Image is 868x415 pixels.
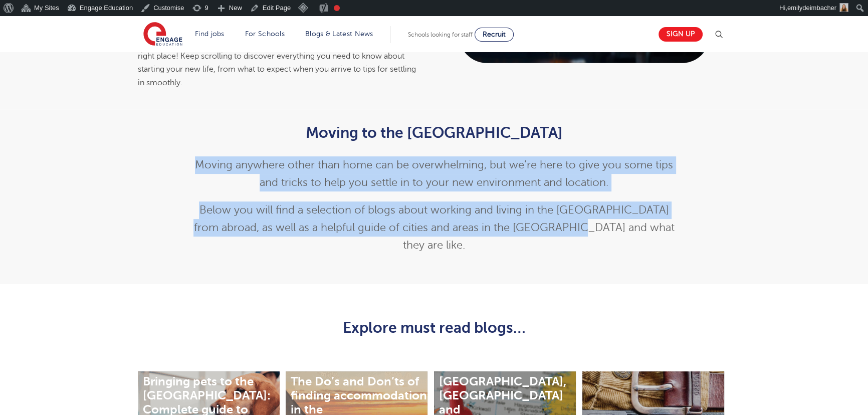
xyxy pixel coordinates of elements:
a: Recruit [475,28,514,42]
a: For Schools [245,30,285,38]
h2: Explore must read blogs… [188,319,680,336]
div: Thinking about relocating to teach in the [GEOGRAPHIC_DATA]? You're in the right place! Keep scro... [138,37,424,89]
span: Recruit [483,31,506,38]
a: Sign up [659,27,703,42]
a: Find jobs [195,30,225,38]
p: Below you will find a selection of blogs about working and living in the [GEOGRAPHIC_DATA] from a... [188,201,680,254]
a: Blogs & Latest News [305,30,373,38]
h2: Moving to the [GEOGRAPHIC_DATA] [188,124,680,141]
span: emilydeimbacher [787,4,836,12]
span: Schools looking for staff [408,31,473,38]
img: Engage Education [143,22,182,47]
p: Moving anywhere other than home can be overwhelming, but we’re here to give you some tips and tri... [188,156,680,191]
div: Focus keyphrase not set [334,5,340,11]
